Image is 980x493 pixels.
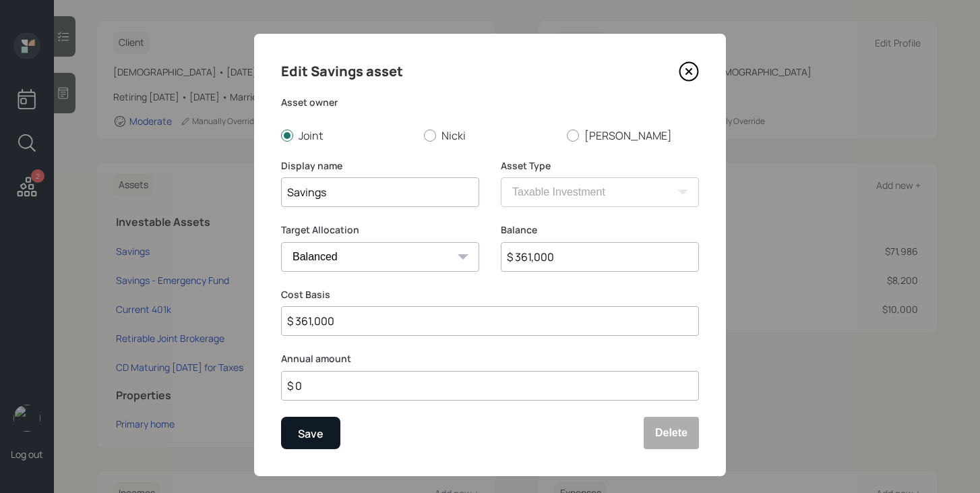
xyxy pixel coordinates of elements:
label: [PERSON_NAME] [567,128,699,143]
div: Save [298,424,324,442]
label: Asset owner [281,96,699,109]
label: Balance [501,223,699,237]
label: Target Allocation [281,223,479,237]
label: Asset Type [501,159,699,173]
label: Cost Basis [281,288,699,301]
button: Save [281,417,340,449]
label: Annual amount [281,352,699,366]
label: Display name [281,159,479,173]
label: Nicki [424,128,556,143]
label: Joint [281,128,413,143]
button: Delete [644,417,699,449]
h4: Edit Savings asset [281,61,403,82]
